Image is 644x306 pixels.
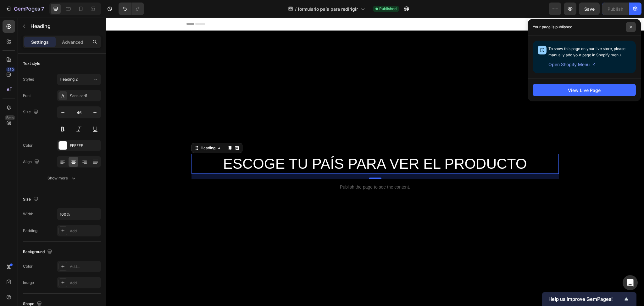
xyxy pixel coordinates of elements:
div: Size [23,195,40,204]
span: Published [379,6,397,12]
span: Open Shopify Menu [548,61,590,68]
p: Your page is published [533,24,572,30]
p: Heading [31,22,98,30]
div: Show more [47,175,77,181]
div: Color [23,263,33,269]
p: Advanced [62,39,83,45]
button: Show more [23,173,101,184]
div: Styles [23,76,34,82]
iframe: Design area [106,18,644,306]
div: Add... [70,280,99,286]
div: Open Intercom Messenger [623,275,638,290]
div: Size [23,108,40,116]
div: Sans-serif [70,93,99,99]
div: Color [23,143,33,148]
p: Settings [31,39,49,45]
span: To show this page on your live store, please manually add your page in Shopify menu. [548,46,625,57]
div: Beta [5,115,15,120]
button: Save [579,3,600,15]
button: Publish [602,3,629,15]
span: / [295,6,297,12]
div: Font [23,93,31,99]
div: Padding [23,228,37,234]
span: Help us improve GemPages! [548,296,623,302]
div: Add... [70,228,99,234]
span: formulario país para redirigir [298,6,358,12]
div: Publish [608,6,623,12]
div: 450 [6,67,15,72]
div: Align [23,158,41,166]
div: View Live Page [568,87,601,93]
button: Show survey - Help us improve GemPages! [548,295,630,303]
span: Save [584,6,595,12]
div: FFFFFF [70,143,99,149]
div: Undo/Redo [119,3,144,15]
div: Background [23,248,53,256]
div: Add... [70,264,99,269]
p: 7 [41,5,44,13]
button: Heading 2 [57,74,101,85]
button: 7 [3,3,47,15]
div: Text style [23,61,40,66]
button: View Live Page [533,84,636,96]
input: Auto [57,208,101,220]
div: Width [23,211,33,217]
span: Heading 2 [60,76,78,82]
div: Image [23,280,34,286]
